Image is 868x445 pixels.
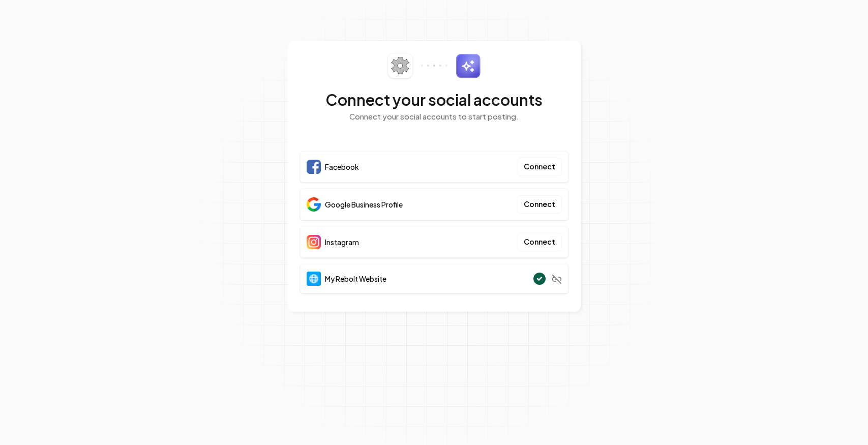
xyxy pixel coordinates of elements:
span: Google Business Profile [325,199,403,210]
img: connector-dots.svg [421,65,447,67]
p: Connect your social accounts to start posting. [300,111,568,123]
img: Website [307,272,321,286]
button: Connect [517,233,562,251]
span: Instagram [325,237,359,247]
img: Google [307,197,321,212]
h2: Connect your social accounts [300,91,568,109]
button: Connect [517,158,562,176]
button: Connect [517,195,562,214]
img: Facebook [307,160,321,174]
img: sparkles.svg [456,53,481,78]
span: Facebook [325,162,359,172]
span: My Rebolt Website [325,274,386,284]
img: Instagram [307,235,321,249]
